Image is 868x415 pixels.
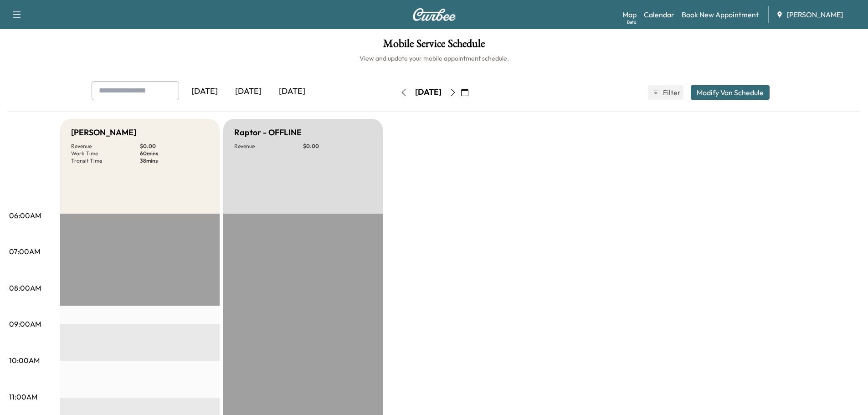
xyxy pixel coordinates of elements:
div: [DATE] [183,81,226,102]
a: Calendar [644,9,674,20]
p: 11:00AM [9,391,37,402]
div: [DATE] [415,87,442,98]
h1: Mobile Service Schedule [9,38,859,54]
p: Work Time [71,150,140,157]
p: 06:00AM [9,210,41,221]
a: MapBeta [622,9,637,20]
div: [DATE] [270,81,314,102]
span: Filter [663,87,679,98]
p: 07:00AM [9,246,40,257]
button: Filter [648,85,683,100]
img: Curbee Logo [412,8,456,21]
a: Book New Appointment [682,9,759,20]
div: Beta [627,19,637,26]
span: [PERSON_NAME] [787,9,843,20]
h5: Raptor - OFFLINE [234,126,302,139]
button: Modify Van Schedule [691,85,770,100]
p: 10:00AM [9,355,40,366]
p: 09:00AM [9,318,41,329]
div: [DATE] [226,81,270,102]
p: 38 mins [140,157,209,164]
p: $ 0.00 [140,143,209,150]
p: 08:00AM [9,282,41,293]
h6: View and update your mobile appointment schedule. [9,54,859,63]
p: 60 mins [140,150,209,157]
p: Revenue [71,143,140,150]
p: Transit Time [71,157,140,164]
h5: [PERSON_NAME] [71,126,136,139]
p: Revenue [234,143,303,150]
p: $ 0.00 [303,143,372,150]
